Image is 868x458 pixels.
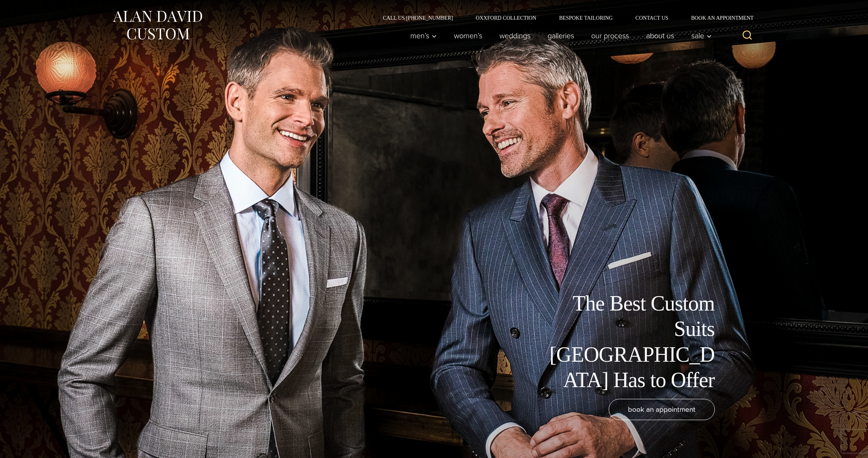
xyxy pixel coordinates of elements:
[112,8,203,42] img: Alan David Custom
[491,28,539,43] a: weddings
[628,404,695,415] span: book an appointment
[372,15,757,20] nav: Secondary Navigation
[637,28,683,43] a: About Us
[624,15,680,20] a: Contact Us
[548,15,624,20] a: Bespoke Tailoring
[582,28,637,43] a: Our Process
[544,291,715,393] h1: The Best Custom Suits [GEOGRAPHIC_DATA] Has to Offer
[410,32,437,39] span: Men’s
[738,27,757,45] button: View Search Form
[372,15,465,20] a: Call Us [PHONE_NUMBER]
[464,15,548,20] a: Oxxford Collection
[609,399,715,420] a: book an appointment
[691,32,712,39] span: Sale
[680,15,756,20] a: Book an Appointment
[402,28,716,43] nav: Primary Navigation
[539,28,582,43] a: Galleries
[445,28,491,43] a: Women’s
